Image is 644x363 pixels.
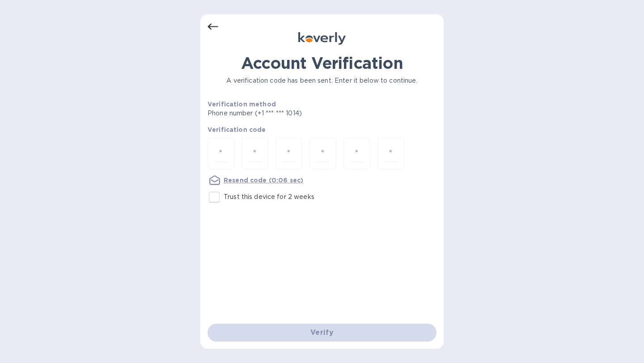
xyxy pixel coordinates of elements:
[224,177,303,184] u: Resend code (0:06 sec)
[208,125,436,134] p: Verification code
[208,76,436,85] p: A verification code has been sent. Enter it below to continue.
[224,192,314,202] p: Trust this device for 2 weeks
[208,101,276,108] b: Verification method
[208,109,370,118] p: Phone number (+1 *** *** 1014)
[208,54,436,72] h1: Account Verification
